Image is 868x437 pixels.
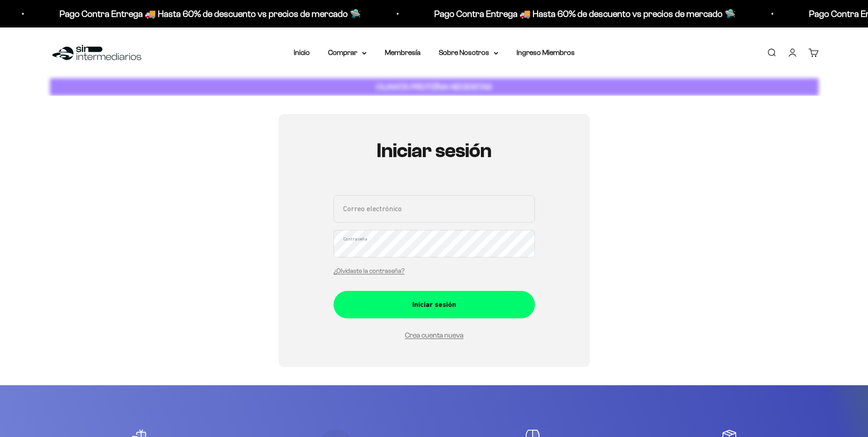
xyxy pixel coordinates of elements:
button: Iniciar sesión [334,291,535,318]
a: Membresía [385,49,421,56]
a: ¿Olvidaste la contraseña? [334,268,404,274]
p: Pago Contra Entrega 🚚 Hasta 60% de descuento vs precios de mercado 🛸 [434,6,736,21]
strong: CUANTA PROTEÍNA NECESITAS [376,82,492,92]
summary: Comprar [328,47,367,59]
a: Crea cuenta nueva [405,331,464,339]
h1: Iniciar sesión [334,140,535,162]
a: Ingreso Miembros [517,49,575,56]
div: Iniciar sesión [352,299,517,311]
a: Inicio [294,49,310,56]
summary: Sobre Nosotros [439,47,498,59]
p: Pago Contra Entrega 🚚 Hasta 60% de descuento vs precios de mercado 🛸 [59,6,361,21]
